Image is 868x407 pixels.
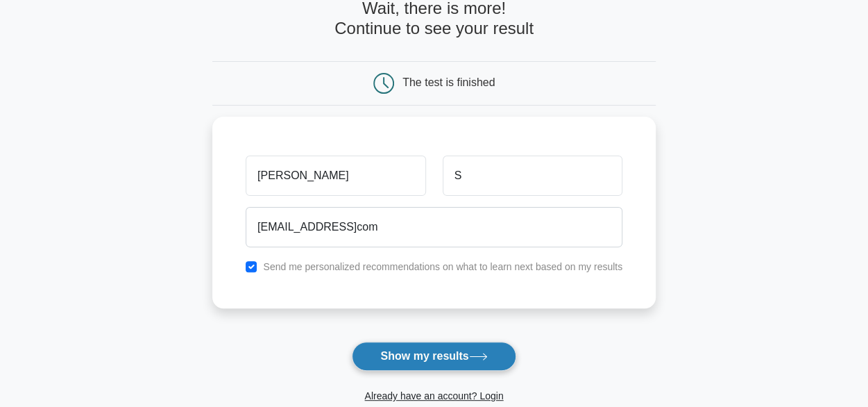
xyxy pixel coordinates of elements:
[364,390,503,401] a: Already have an account? Login
[443,156,622,196] input: Last name
[352,342,516,371] button: Show my results
[263,261,622,272] label: Send me personalized recommendations on what to learn next based on my results
[246,207,622,247] input: Email
[402,76,495,88] div: The test is finished
[246,156,425,196] input: First name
